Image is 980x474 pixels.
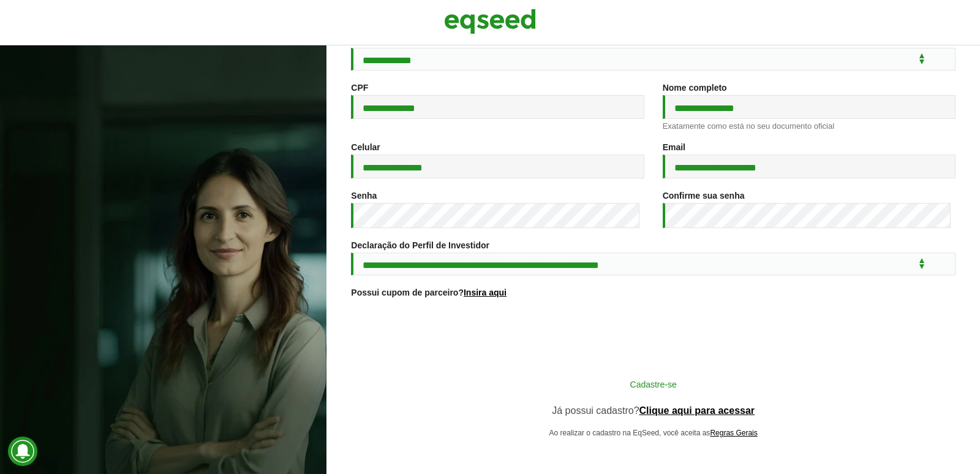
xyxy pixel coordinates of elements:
[560,312,747,360] iframe: reCAPTCHA
[494,405,813,416] p: Já possui cadastro?
[663,143,685,151] label: Email
[351,241,489,250] label: Declaração do Perfil de Investidor
[710,429,757,437] a: Regras Gerais
[663,83,727,92] label: Nome completo
[351,191,377,200] label: Senha
[351,143,380,151] label: Celular
[494,372,813,396] button: Cadastre-se
[663,191,745,200] label: Confirme sua senha
[351,288,507,297] label: Possui cupom de parceiro?
[663,122,956,130] div: Exatamente como está no seu documento oficial
[444,6,536,37] img: EqSeed Logo
[464,288,507,297] a: Insira aqui
[351,83,368,92] label: CPF
[639,406,755,416] a: Clique aqui para acessar
[494,429,813,437] p: Ao realizar o cadastro na EqSeed, você aceita as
